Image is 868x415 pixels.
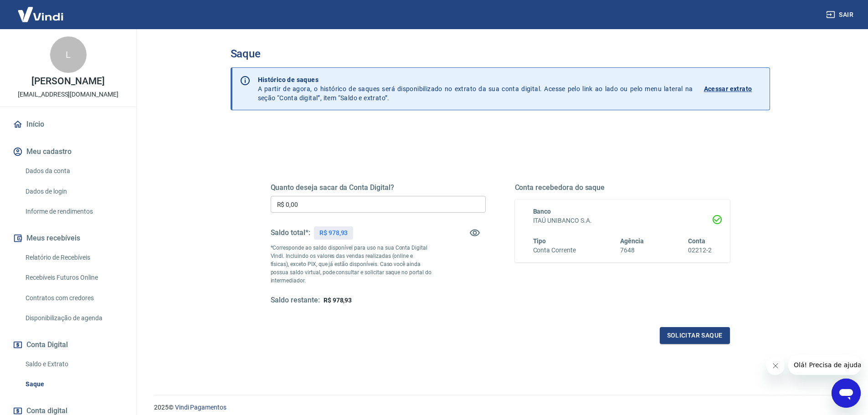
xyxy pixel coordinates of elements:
p: [EMAIL_ADDRESS][DOMAIN_NAME] [18,90,118,99]
img: Vindi [11,0,70,28]
span: R$ 978,93 [324,297,352,304]
a: Contratos com credores [22,289,125,307]
button: Sair [824,6,857,23]
iframe: Botão para abrir a janela de mensagens [832,379,861,408]
h5: Saldo restante: [271,296,320,305]
a: Saque [22,375,125,394]
button: Meus recebíveis [11,228,125,248]
p: *Corresponde ao saldo disponível para uso na sua Conta Digital Vindi. Incluindo os valores das ve... [271,244,432,285]
h6: 02212-2 [688,246,712,255]
a: Início [11,114,125,134]
a: Relatório de Recebíveis [22,248,125,267]
iframe: Fechar mensagem [766,357,785,375]
p: Acessar extrato [704,84,752,93]
a: Vindi Pagamentos [175,404,226,411]
h5: Saldo total*: [271,228,310,237]
h3: Saque [231,47,770,60]
a: Disponibilização de agenda [22,309,125,328]
h5: Quanto deseja sacar da Conta Digital? [271,183,486,192]
button: Conta Digital [11,335,125,355]
h5: Conta recebedora do saque [515,183,730,192]
p: Histórico de saques [258,75,693,84]
a: Acessar extrato [704,75,762,102]
span: Banco [533,208,551,215]
a: Recebíveis Futuros Online [22,268,125,287]
button: Meu cadastro [11,142,125,162]
a: Informe de rendimentos [22,202,125,221]
p: R$ 978,93 [319,228,348,238]
h6: 7648 [620,246,644,255]
a: Dados de login [22,182,125,201]
span: Tipo [533,237,546,245]
span: Conta [688,237,705,245]
span: Agência [620,237,644,245]
div: L [50,36,87,73]
h6: ITAÚ UNIBANCO S.A. [533,216,712,225]
p: 2025 © [154,403,846,412]
span: Olá! Precisa de ajuda? [5,6,77,14]
h6: Conta Corrente [533,246,576,255]
p: A partir de agora, o histórico de saques será disponibilizado no extrato da sua conta digital. Ac... [258,75,693,102]
button: Solicitar saque [660,327,730,344]
a: Dados da conta [22,162,125,180]
iframe: Mensagem da empresa [788,355,861,375]
a: Saldo e Extrato [22,355,125,374]
p: [PERSON_NAME] [31,77,104,86]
